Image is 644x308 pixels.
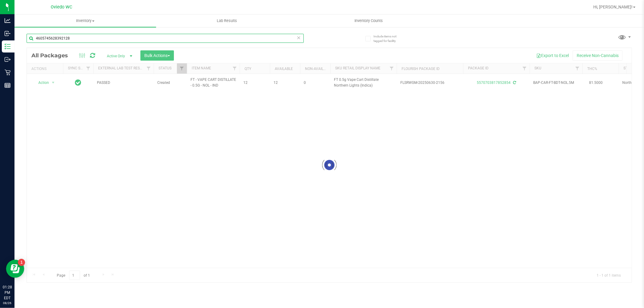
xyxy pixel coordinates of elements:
a: Inventory Counts [298,14,439,27]
inline-svg: Inventory [5,43,11,49]
input: Search Package ID, Item Name, SKU, Lot or Part Number... [27,34,304,43]
span: Inventory [14,18,156,24]
span: Oviedo WC [51,5,72,10]
span: Clear [297,34,301,42]
span: Hi, [PERSON_NAME]! [593,5,633,9]
a: Lab Results [156,14,298,27]
inline-svg: Reports [5,82,11,88]
p: 01:28 PM EDT [3,284,12,301]
span: Include items not tagged for facility [373,34,404,43]
inline-svg: Outbound [5,56,11,62]
p: 08/26 [3,301,12,305]
inline-svg: Retail [5,69,11,75]
span: Inventory Counts [346,18,391,24]
iframe: Resource center unread badge [18,259,25,266]
a: Inventory [14,14,156,27]
iframe: Resource center [6,260,24,278]
span: Lab Results [209,18,245,24]
inline-svg: Analytics [5,17,11,24]
inline-svg: Inbound [5,30,11,37]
